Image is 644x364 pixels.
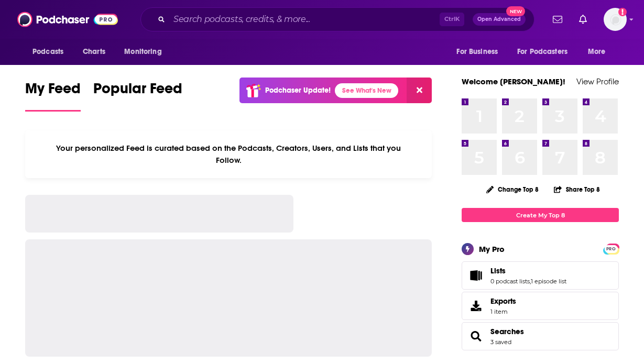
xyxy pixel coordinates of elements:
button: open menu [449,42,511,62]
a: Show notifications dropdown [575,10,591,28]
a: Lists [490,266,566,275]
span: 1 item [490,308,516,315]
div: Your personalized Feed is curated based on the Podcasts, Creators, Users, and Lists that you Follow. [25,130,432,178]
button: Show profile menu [604,8,627,31]
button: Open AdvancedNew [473,13,526,26]
a: Searches [490,327,524,336]
span: Ctrl K [440,13,464,26]
span: For Business [456,45,498,59]
span: My Feed [25,80,81,104]
div: My Pro [479,244,505,254]
a: 0 podcast lists [490,278,530,285]
span: Searches [462,322,619,350]
button: open menu [117,42,175,62]
a: My Feed [25,80,81,112]
span: Exports [465,299,486,313]
button: Change Top 8 [480,183,545,196]
img: User Profile [604,8,627,31]
div: Search podcasts, credits, & more... [140,7,534,31]
a: PRO [605,245,617,252]
span: Open Advanced [477,17,521,22]
a: See What's New [335,83,398,98]
span: Monitoring [124,45,161,59]
span: Exports [490,296,516,306]
a: Create My Top 8 [462,208,619,222]
input: Search podcasts, credits, & more... [169,11,440,28]
a: 3 saved [490,338,511,346]
a: Exports [462,292,619,320]
a: Show notifications dropdown [549,10,566,28]
span: Logged in as Ashley_Beenen [604,8,627,31]
button: open menu [581,42,619,62]
a: Popular Feed [93,80,182,112]
button: Share Top 8 [553,179,601,200]
a: Charts [76,42,112,62]
a: View Profile [576,76,619,86]
a: Welcome [PERSON_NAME]! [462,76,565,86]
span: Podcasts [32,45,63,59]
span: Lists [462,261,619,290]
button: open menu [25,42,77,62]
span: , [530,278,531,285]
a: 1 episode list [531,278,566,285]
a: Lists [465,268,486,283]
a: Searches [465,329,486,344]
img: Podchaser - Follow, Share and Rate Podcasts [17,9,118,29]
p: Podchaser Update! [265,86,331,95]
span: Popular Feed [93,80,182,104]
span: For Podcasters [517,45,567,59]
span: More [588,45,606,59]
span: Charts [83,45,105,59]
svg: Add a profile image [618,8,627,16]
button: open menu [510,42,583,62]
span: Lists [490,266,506,275]
span: New [506,6,525,16]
